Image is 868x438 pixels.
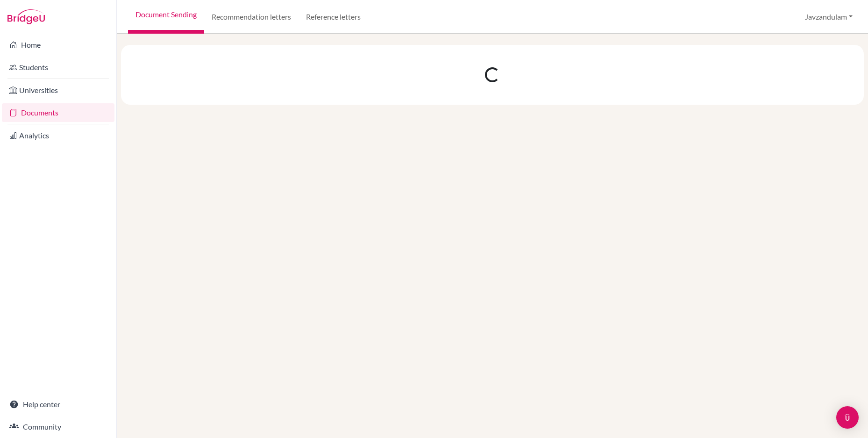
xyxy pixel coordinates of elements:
[2,58,114,77] a: Students
[801,8,857,26] button: Javzandulam
[836,406,859,429] div: Open Intercom Messenger
[7,9,45,24] img: Bridge-U
[2,103,114,122] a: Documents
[2,81,114,100] a: Universities
[2,417,114,436] a: Community
[2,395,114,414] a: Help center
[2,36,114,54] a: Home
[2,126,114,145] a: Analytics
